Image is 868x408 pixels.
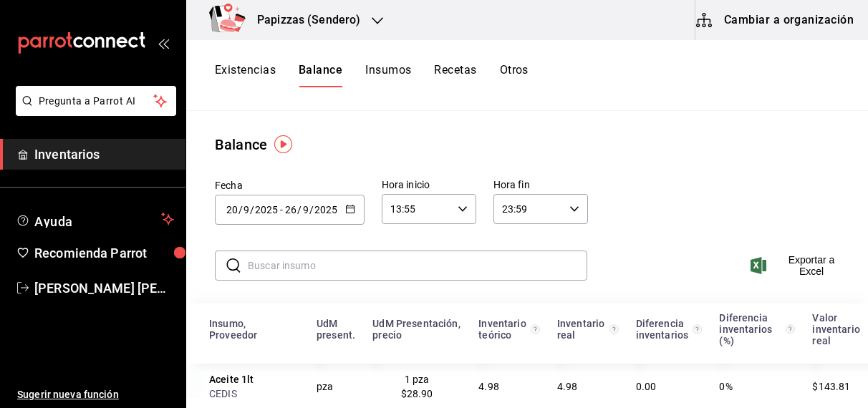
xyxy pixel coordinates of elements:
input: Day [226,204,238,215]
span: [PERSON_NAME] [PERSON_NAME] [34,278,174,298]
svg: Inventario real = Cantidad inicial + compras - ventas - mermas - eventos de producción +/- transf... [609,324,619,335]
button: Insumos [365,63,411,87]
div: Inventario real [557,318,607,341]
h3: Papizzas (Sendero) [246,11,360,29]
span: / [250,204,254,215]
img: Tooltip marker [274,135,292,153]
div: CEDIS [209,387,299,401]
span: Inventarios [34,145,174,164]
span: / [238,204,243,215]
input: Day [284,204,297,215]
label: Hora fin [493,180,588,190]
span: Fecha [215,180,243,191]
button: Pregunta a Parrot AI [16,86,176,116]
input: Month [302,204,309,215]
span: Ayuda [34,210,155,228]
svg: Diferencia inventarios (%) = (Diferencia de inventarios / Inventario teórico) * 100 [786,324,795,335]
div: Diferencia inventarios (%) [719,312,783,346]
div: Inventario teórico [478,318,529,341]
div: UdM present. [317,318,355,341]
div: navigation tabs [215,63,529,87]
span: $143.81 [812,381,850,392]
div: UdM Presentación, precio [372,318,461,341]
svg: Inventario teórico = Cantidad inicial + compras - ventas - mermas - eventos de producción +/- tra... [531,324,540,335]
span: / [309,204,314,215]
span: Sugerir nueva función [17,387,174,402]
button: Balance [299,63,342,87]
div: Diferencia inventarios [636,318,690,341]
span: 0% [719,381,732,392]
button: Existencias [215,63,276,87]
a: Pregunta a Parrot AI [10,104,176,119]
span: / [297,204,302,215]
label: Hora inicio [382,180,476,190]
div: Aceite 1lt [209,372,299,387]
svg: Diferencia de inventarios = Inventario teórico - inventario real [693,324,702,335]
input: Buscar insumo [248,251,587,280]
input: Year [314,204,338,215]
button: open_drawer_menu [158,37,169,49]
span: Recomienda Parrot [34,243,174,263]
button: Recetas [434,63,476,87]
input: Year [254,204,279,215]
span: Pregunta a Parrot AI [39,94,154,109]
button: Otros [500,63,529,87]
input: Month [243,204,250,215]
span: - [280,204,283,215]
div: Insumo, Proveedor [209,318,299,341]
button: Exportar a Excel [753,254,845,277]
div: Balance [215,134,267,155]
